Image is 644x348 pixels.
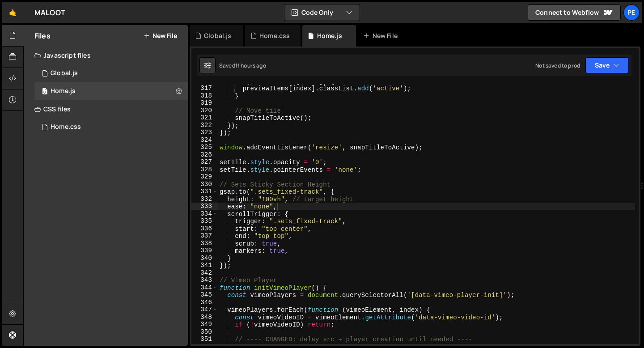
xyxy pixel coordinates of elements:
[51,123,81,131] div: Home.css
[191,306,218,314] div: 347
[191,122,218,129] div: 322
[204,31,231,40] div: Global.js
[191,240,218,247] div: 338
[191,158,218,166] div: 327
[191,217,218,225] div: 335
[191,114,218,122] div: 321
[585,57,629,73] button: Save
[191,210,218,218] div: 334
[535,62,580,69] div: Not saved to prod
[191,321,218,328] div: 349
[34,118,188,136] div: 16127/43667.css
[528,4,621,21] a: Connect to Webflow
[34,31,51,41] h2: Files
[191,151,218,159] div: 326
[259,31,290,40] div: Home.css
[191,262,218,269] div: 341
[2,2,24,23] a: 🤙
[191,232,218,240] div: 337
[191,129,218,136] div: 323
[623,4,640,21] a: Pe
[191,314,218,321] div: 348
[191,85,218,92] div: 317
[284,4,360,21] button: Code Only
[191,166,218,174] div: 328
[34,7,65,18] div: MALOOT
[24,100,188,118] div: CSS files
[191,188,218,195] div: 331
[191,276,218,284] div: 343
[42,89,47,96] span: 0
[191,291,218,299] div: 345
[191,335,218,343] div: 351
[191,328,218,336] div: 350
[51,69,78,77] div: Global.js
[144,32,177,39] button: New File
[191,181,218,188] div: 330
[191,225,218,233] div: 336
[363,31,401,40] div: New File
[34,82,188,100] div: 16127/43336.js
[191,107,218,115] div: 320
[191,144,218,151] div: 325
[191,136,218,144] div: 324
[191,195,218,203] div: 332
[191,255,218,262] div: 340
[191,92,218,100] div: 318
[219,62,266,69] div: Saved
[191,299,218,306] div: 346
[191,269,218,277] div: 342
[51,87,76,95] div: Home.js
[317,31,342,40] div: Home.js
[191,99,218,107] div: 319
[191,173,218,181] div: 329
[191,203,218,210] div: 333
[235,62,266,69] div: 11 hours ago
[24,47,188,64] div: Javascript files
[191,247,218,255] div: 339
[34,64,188,82] div: 16127/43325.js
[191,284,218,292] div: 344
